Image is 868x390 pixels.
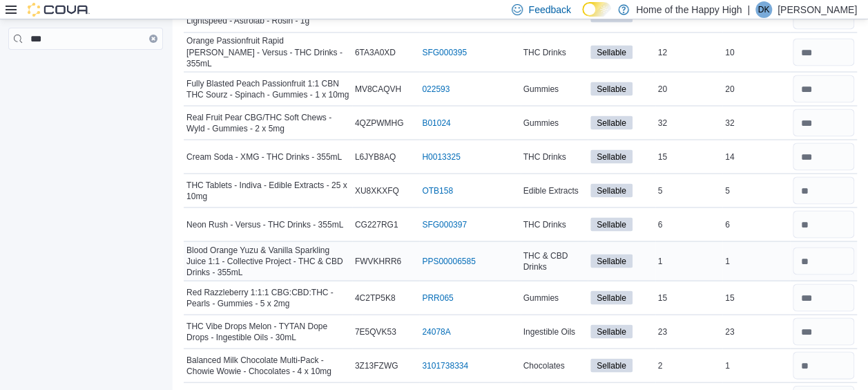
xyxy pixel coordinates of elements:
[28,3,90,17] img: Cova
[590,290,633,304] span: Sellable
[655,252,723,269] div: 1
[523,117,559,128] span: Gummies
[597,46,626,58] span: Sellable
[523,292,559,303] span: Gummies
[355,219,398,230] span: CG227RG1
[186,320,349,342] span: THC Vibe Drops Melon - TYTAN Dope Drops - Ingestible Oils - 30mL
[722,252,790,269] div: 1
[186,219,343,230] span: Neon Rush - Versus - THC Drinks - 355mL
[590,217,633,231] span: Sellable
[523,83,559,94] span: Gummies
[597,359,626,371] span: Sellable
[422,255,475,266] a: PPS00006585
[355,255,401,266] span: FWVKHRR6
[597,254,626,267] span: Sellable
[186,354,349,376] span: Balanced Milk Chocolate Multi-Pack - Chowie Wowie - Chocolates - 4 x 10mg
[597,150,626,162] span: Sellable
[590,115,633,129] span: Sellable
[597,291,626,304] span: Sellable
[422,219,467,230] a: SFG000397
[422,326,450,337] a: 24078A
[582,2,611,17] input: Dark Mode
[422,185,453,196] a: OTB158
[186,35,349,68] span: Orange Passionfruit Rapid [PERSON_NAME] - Versus - THC Drinks - 355mL
[655,44,723,60] div: 12
[590,183,633,197] span: Sellable
[186,111,349,133] span: Real Fruit Pear CBG/THC Soft Chews - Wyld - Gummies - 2 x 5mg
[528,3,570,17] span: Feedback
[655,148,723,165] div: 15
[422,46,467,57] a: SFG000395
[778,1,857,18] p: [PERSON_NAME]
[722,182,790,198] div: 5
[655,182,723,198] div: 5
[355,326,396,337] span: 7E5QVK53
[755,1,772,18] div: Denim Keddy
[523,360,565,371] span: Chocolates
[655,216,723,232] div: 6
[422,360,468,371] a: 3101738334
[655,289,723,306] div: 15
[355,185,399,196] span: XU8XKXFQ
[355,151,396,162] span: L6JYB8AQ
[523,185,579,196] span: Edible Extracts
[597,116,626,129] span: Sellable
[597,325,626,337] span: Sellable
[355,83,401,94] span: MV8CAQVH
[422,117,450,128] a: B01024
[590,254,633,268] span: Sellable
[722,114,790,131] div: 32
[590,82,633,95] span: Sellable
[597,218,626,230] span: Sellable
[523,151,566,162] span: THC Drinks
[722,289,790,306] div: 15
[655,114,723,131] div: 32
[523,46,566,57] span: THC Drinks
[758,1,770,18] span: DK
[722,323,790,340] div: 23
[590,324,633,338] span: Sellable
[355,292,396,303] span: 4C2TP5K8
[655,357,723,373] div: 2
[597,82,626,95] span: Sellable
[523,326,575,337] span: Ingestible Oils
[655,323,723,340] div: 23
[355,360,398,371] span: 3Z13FZWG
[422,292,453,303] a: PRR065
[597,184,626,196] span: Sellable
[722,216,790,232] div: 6
[186,77,349,100] span: Fully Blasted Peach Passionfruit 1:1 CBN THC Sourz - Spinach - Gummies - 1 x 10mg
[186,151,342,162] span: Cream Soda - XMG - THC Drinks - 355mL
[186,179,349,201] span: THC Tablets - Indiva - Edible Extracts - 25 x 10mg
[590,45,633,59] span: Sellable
[722,148,790,165] div: 14
[355,117,404,128] span: 4QZPWMHG
[186,286,349,308] span: Red Razzleberry 1:1:1 CBG:CBD:THC - Pearls - Gummies - 5 x 2mg
[590,358,633,372] span: Sellable
[523,250,586,272] span: THC & CBD Drinks
[149,35,157,43] button: Clear input
[8,53,163,86] nav: Complex example
[523,219,566,230] span: THC Drinks
[722,357,790,373] div: 1
[747,1,750,18] p: |
[422,151,460,162] a: H0013325
[355,46,396,57] span: 6TA3A0XD
[186,244,349,277] span: Blood Orange Yuzu & Vanilla Sparkling Juice 1:1 - Collective Project - THC & CBD Drinks - 355mL
[422,83,450,94] a: 022593
[722,44,790,60] div: 10
[722,80,790,97] div: 20
[636,1,742,18] p: Home of the Happy High
[590,149,633,163] span: Sellable
[655,80,723,97] div: 20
